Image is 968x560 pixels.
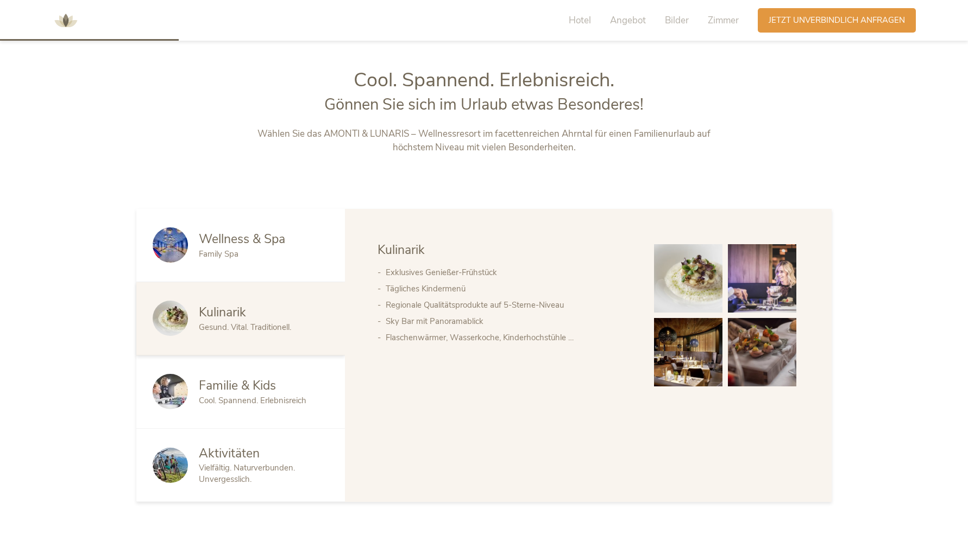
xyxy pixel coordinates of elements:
[199,304,246,321] span: Kulinarik
[199,377,276,394] span: Familie & Kids
[386,329,632,346] li: Flaschenwärmer, Wasserkoche, Kinderhochstühle …
[354,67,614,93] span: Cool. Spannend. Erlebnisreich.
[199,462,295,485] span: Vielfältig. Naturverbunden. Unvergesslich.
[199,445,260,462] span: Aktivitäten
[386,281,632,297] li: Tägliches Kindermenü
[769,15,905,26] span: Jetzt unverbindlich anfragen
[708,14,739,27] span: Zimmer
[199,322,291,333] span: Gesund. Vital. Traditionell.
[665,14,689,27] span: Bilder
[610,14,646,27] span: Angebot
[199,249,238,259] span: Family Spa
[386,264,632,281] li: Exklusives Genießer-Frühstück
[569,14,591,27] span: Hotel
[386,297,632,313] li: Regionale Qualitätsprodukte auf 5-Sterne-Niveau
[49,4,82,37] img: AMONTI & LUNARIS Wellnessresort
[199,395,306,406] span: Cool. Spannend. Erlebnisreich
[324,94,644,115] span: Gönnen Sie sich im Urlaub etwas Besonderes!
[257,127,711,155] p: Wählen Sie das AMONTI & LUNARIS – Wellnessresort im facettenreichen Ahrntal für einen Familienurl...
[378,241,425,258] span: Kulinarik
[199,231,285,247] span: Wellness & Spa
[386,313,632,329] li: Sky Bar mit Panoramablick
[49,16,82,24] a: AMONTI & LUNARIS Wellnessresort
